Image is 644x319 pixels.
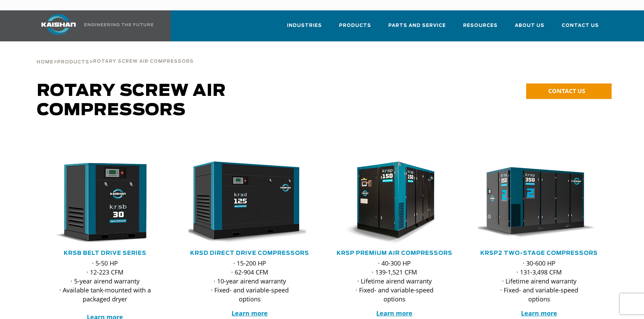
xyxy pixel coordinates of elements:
[287,17,322,40] a: Industries
[339,22,371,30] span: Products
[287,22,322,30] span: Industries
[37,60,53,64] span: Home
[37,59,53,65] a: Home
[388,17,446,40] a: Parts and Service
[64,250,146,256] a: KRSB Belt Drive Series
[57,59,89,65] a: Products
[33,10,155,41] a: Kaishan USA
[190,250,309,256] a: KRSD Direct Drive Compressors
[376,309,412,317] a: Learn more
[463,22,498,30] span: Resources
[57,60,89,64] span: Products
[37,83,226,119] span: Rotary Screw Air Compressors
[39,161,161,244] img: krsb30
[473,161,595,244] img: krsp350
[337,250,452,256] a: KRSP Premium Air Compressors
[232,309,268,317] a: Learn more
[463,17,498,40] a: Resources
[492,259,587,303] p: · 30-600 HP · 131-3,498 CFM · Lifetime airend warranty · Fixed- and variable-speed options
[562,22,599,30] span: Contact Us
[93,59,194,64] span: Rotary Screw Air Compressors
[33,14,84,35] img: kaishan logo
[548,87,585,95] span: CONTACT US
[521,309,557,317] a: Learn more
[333,161,456,244] div: krsp150
[37,41,194,68] div: > >
[515,17,544,40] a: About Us
[388,22,446,30] span: Parts and Service
[515,22,544,30] span: About Us
[347,259,442,303] p: · 40-300 HP · 139-1,521 CFM · Lifetime airend warranty · Fixed- and variable-speed options
[44,161,166,244] div: krsb30
[328,161,451,244] img: krsp150
[188,161,311,244] div: krsd125
[562,17,599,40] a: Contact Us
[202,259,297,303] p: · 15-200 HP · 62-904 CFM · 10-year airend warranty · Fixed- and variable-speed options
[478,161,601,244] div: krsp350
[183,161,306,244] img: krsd125
[480,250,598,256] a: KRSP2 Two-Stage Compressors
[339,17,371,40] a: Products
[84,23,153,26] img: Engineering the future
[526,83,612,99] a: CONTACT US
